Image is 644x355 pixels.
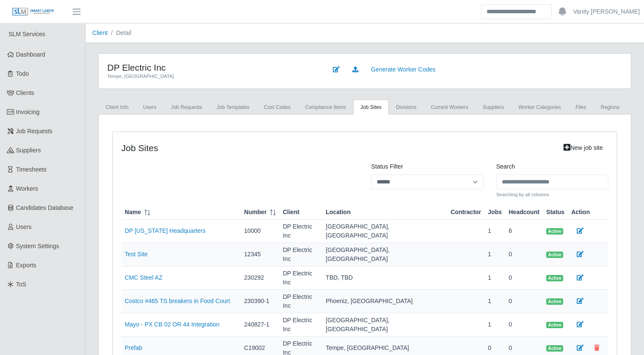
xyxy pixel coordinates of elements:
a: Client [92,29,108,36]
span: Workers [16,185,38,192]
td: DP Electric Inc [279,290,322,313]
a: Regions [593,100,627,115]
a: Job Requests [163,100,209,115]
input: Search [481,4,552,19]
label: Status Filter [371,162,403,171]
a: cost codes [257,100,298,115]
td: 10000 [240,220,279,243]
a: Worker Categories [511,100,568,115]
a: CMC Steel AZ [125,274,163,281]
td: DP Electric Inc [279,266,322,290]
span: Active [546,322,563,329]
td: [GEOGRAPHIC_DATA], [GEOGRAPHIC_DATA] [322,313,447,337]
span: ToS [16,281,26,288]
li: Detail [108,29,132,37]
span: Users [16,223,32,230]
a: Compliance Items [298,100,353,115]
span: Location [326,208,350,217]
span: Exports [16,262,36,269]
span: Number [244,208,266,217]
a: Vanity [PERSON_NAME] [573,7,640,16]
span: Active [546,252,563,258]
a: Mayo - PX CB 02 OR 44 Integration [125,321,220,328]
span: Active [546,345,563,352]
span: Candidates Database [16,204,74,211]
td: Phoeniz, [GEOGRAPHIC_DATA] [322,290,447,313]
td: 1 [484,266,505,290]
a: Job Templates [209,100,257,115]
a: Current Workers [424,100,475,115]
span: Clients [16,89,34,96]
td: 0 [505,243,543,266]
td: 12345 [240,243,279,266]
span: Active [546,275,563,282]
a: Suppliers [475,100,511,115]
span: Name [125,208,141,217]
td: 230292 [240,266,279,290]
td: 0 [505,266,543,290]
td: 0 [505,290,543,313]
span: SLM Services [9,31,45,37]
a: Users [136,100,163,115]
td: 1 [484,220,505,243]
small: Searching by all columns [496,191,609,198]
h4: job sites [121,143,484,153]
span: Todo [16,70,29,77]
a: DP [US_STATE] Headquarters [125,227,206,234]
a: Divisions [389,100,424,115]
td: 1 [484,290,505,313]
span: Dashboard [16,51,46,58]
span: Jobs [488,208,502,217]
a: New job site [558,140,608,155]
a: Generate Worker Codes [365,62,441,77]
td: [GEOGRAPHIC_DATA], [GEOGRAPHIC_DATA] [322,243,447,266]
td: DP Electric Inc [279,243,322,266]
td: 240827-1 [240,313,279,337]
td: [GEOGRAPHIC_DATA], [GEOGRAPHIC_DATA] [322,220,447,243]
td: 6 [505,220,543,243]
img: SLM Logo [12,7,54,17]
td: 1 [484,313,505,337]
span: Active [546,228,563,235]
td: DP Electric Inc [279,313,322,337]
td: 230390-1 [240,290,279,313]
a: Costco #465 TS breakers in Food Court [125,298,230,304]
span: Suppliers [16,147,41,154]
span: Invoicing [16,109,40,115]
span: Client [283,208,299,217]
a: job sites [353,100,389,115]
span: Timesheets [16,166,47,173]
td: 0 [505,313,543,337]
span: Action [571,208,590,217]
a: Test Site [125,251,148,258]
h4: DP Electric Inc [107,62,315,73]
a: Prefab [125,344,142,351]
div: Tempe, [GEOGRAPHIC_DATA] [107,73,315,80]
span: Headcount [509,208,539,217]
td: 1 [484,243,505,266]
span: Status [546,208,564,217]
span: Contractor [451,208,481,217]
span: System Settings [16,243,59,249]
td: DP Electric Inc [279,220,322,243]
a: Files [568,100,593,115]
a: Client Info [98,100,136,115]
td: TBD, TBD [322,266,447,290]
span: Active [546,298,563,305]
span: Job Requests [16,128,53,135]
label: Search [496,162,515,171]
